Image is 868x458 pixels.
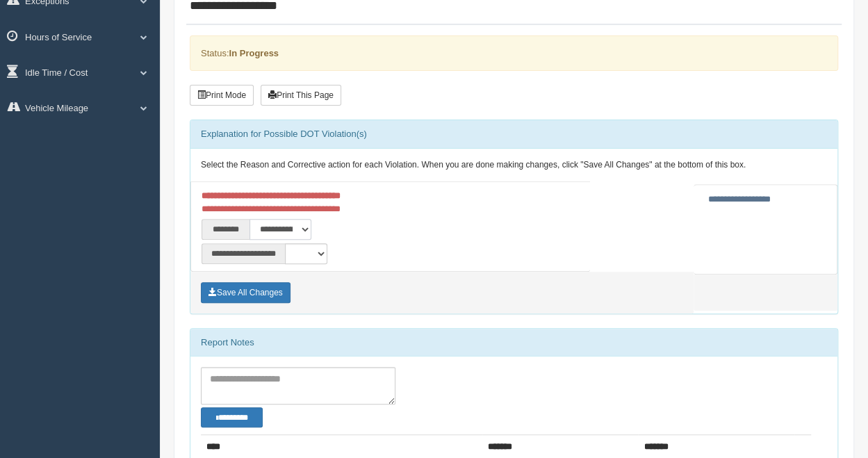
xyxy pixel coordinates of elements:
div: Status: [190,35,838,71]
button: Save [201,282,290,303]
div: Explanation for Possible DOT Violation(s) [190,120,837,148]
div: Select the Reason and Corrective action for each Violation. When you are done making changes, cli... [190,149,837,182]
strong: In Progress [229,48,279,58]
div: Report Notes [190,329,837,357]
button: Print This Page [261,85,341,106]
button: Print Mode [190,85,254,106]
button: Change Filter Options [201,407,263,427]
